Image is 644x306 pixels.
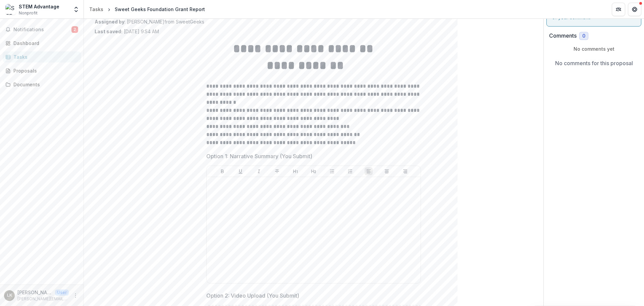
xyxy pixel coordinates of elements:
[206,292,299,300] p: Option 2: Video Upload (You Submit)
[3,65,81,76] a: Proposals
[71,3,81,16] button: Open entity switcher
[13,40,75,47] div: Dashboard
[236,167,245,175] button: Underline
[291,167,300,175] button: Heading 1
[55,290,69,296] p: User
[89,6,103,13] div: Tasks
[401,167,409,175] button: Align Right
[13,81,75,88] div: Documents
[628,3,641,16] button: Get Help
[555,59,633,67] p: No comments for this proposal
[3,51,81,62] a: Tasks
[7,293,12,298] div: Lee Ann Kline
[310,167,318,175] button: Heading 2
[13,27,71,33] span: Notifications
[19,10,38,16] span: Nonprofit
[95,29,122,34] strong: Last saved:
[218,167,226,175] button: Bold
[71,26,78,33] span: 2
[273,167,281,175] button: Strike
[549,45,639,52] p: No comments yet
[328,167,336,175] button: Bullet List
[95,19,124,25] strong: Assigned by
[549,33,577,39] h2: Comments
[13,53,75,60] div: Tasks
[3,38,81,49] a: Dashboard
[206,152,312,160] p: Option 1: Narrative Summary (You Submit)
[13,67,75,74] div: Proposals
[346,167,354,175] button: Ordered List
[612,3,625,16] button: Partners
[582,33,585,39] span: 0
[115,6,205,13] div: Sweet Geeks Foundation Grant Report
[71,292,79,300] button: More
[5,4,16,15] img: STEM Advantage
[365,167,373,175] button: Align Left
[17,296,69,302] p: [PERSON_NAME][EMAIL_ADDRESS][DOMAIN_NAME]
[95,28,159,35] p: [DATE] 9:54 AM
[383,167,391,175] button: Align Center
[95,18,533,25] p: : [PERSON_NAME] from SweetGeeks
[3,79,81,90] a: Documents
[17,289,52,296] p: [PERSON_NAME] [PERSON_NAME]
[19,3,59,10] div: STEM Advantage
[255,167,263,175] button: Italicize
[3,24,81,35] button: Notifications2
[87,4,106,14] a: Tasks
[87,4,208,14] nav: breadcrumb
